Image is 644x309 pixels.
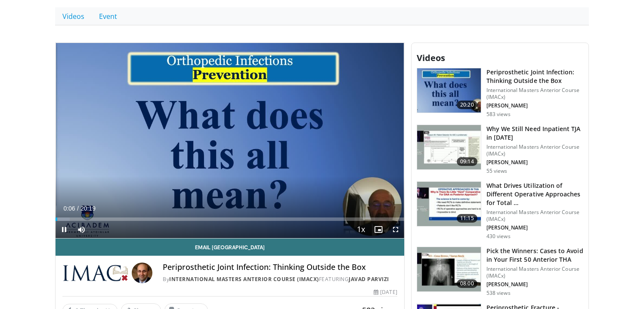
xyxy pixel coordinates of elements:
[417,125,583,174] a: 09:14 Why We Still Need Inpatient TJA in [DATE] International Masters Anterior Course (IMACx) [PE...
[457,101,477,109] span: 20:20
[417,247,481,292] img: 76266357-5d38-4139-9c1a-8546189a94f0.150x105_q85_crop-smart_upscale.jpg
[353,221,370,238] button: Playback Rate
[63,205,75,212] span: 0:06
[486,266,583,279] p: International Masters Anterior Course (IMACx)
[132,263,152,283] img: Avatar
[56,239,404,256] a: Email [GEOGRAPHIC_DATA]
[486,111,511,118] p: 583 views
[486,144,583,157] p: International Masters Anterior Course (IMACx)
[73,221,90,238] button: Mute
[486,281,583,288] p: [PERSON_NAME]
[387,221,404,238] button: Fullscreen
[486,224,583,231] p: [PERSON_NAME]
[417,182,481,226] img: d913f7b0-2a89-4838-a8e0-7e694dca376a.150x105_q85_crop-smart_upscale.jpg
[417,125,481,170] img: da4e2ce4-ab1b-4d66-a4fa-22b3d3f3e713.150x105_q85_crop-smart_upscale.jpg
[486,87,583,101] p: International Masters Anterior Course (IMACx)
[457,157,477,166] span: 09:14
[417,52,445,64] span: Videos
[163,275,397,283] div: By FEATURING
[56,217,404,221] div: Progress Bar
[486,168,508,174] p: 55 views
[56,43,404,239] video-js: Video Player
[417,247,583,297] a: 08:00 Pick the Winners: Cases to Avoid in Your First 50 Anterior THA International Masters Anteri...
[56,221,73,238] button: Pause
[486,233,511,240] p: 430 views
[163,263,397,272] h4: Periprosthetic Joint Infection: Thinking Outside the Box
[486,290,511,297] p: 538 views
[169,275,319,283] a: International Masters Anterior Course (IMACx)
[417,181,583,240] a: 11:15 What Drives Utilization of Different Operative Approaches for Total … International Masters...
[486,102,583,109] p: [PERSON_NAME]
[486,68,583,85] h3: Periprosthetic Joint Infection: Thinking Outside the Box
[349,275,389,283] a: Javad Parvizi
[370,221,387,238] button: Enable picture-in-picture mode
[417,68,481,113] img: 547a7679-51a3-467c-9e51-2e1fc7887aa4.150x105_q85_crop-smart_upscale.jpg
[374,288,397,296] div: [DATE]
[457,279,477,288] span: 08:00
[92,7,124,25] a: Event
[486,159,583,166] p: [PERSON_NAME]
[55,7,92,25] a: Videos
[80,205,96,212] span: 20:19
[417,68,583,118] a: 20:20 Periprosthetic Joint Infection: Thinking Outside the Box International Masters Anterior Cou...
[486,181,583,207] h3: What Drives Utilization of Different Operative Approaches for Total …
[486,209,583,223] p: International Masters Anterior Course (IMACx)
[486,125,583,142] h3: Why We Still Need Inpatient TJA in [DATE]
[77,205,79,212] span: /
[457,214,477,223] span: 11:15
[62,263,128,283] img: International Masters Anterior Course (IMACx)
[486,247,583,264] h3: Pick the Winners: Cases to Avoid in Your First 50 Anterior THA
